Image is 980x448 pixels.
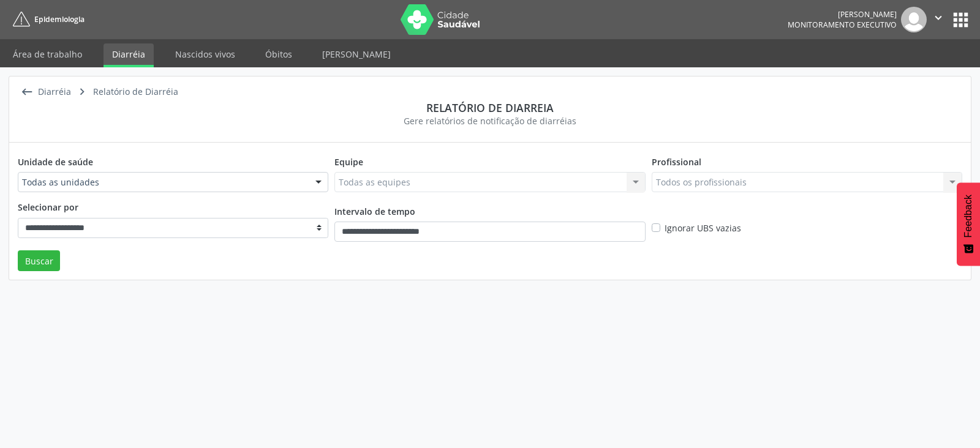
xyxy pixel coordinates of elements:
a: Área de trabalho [4,43,91,65]
img: img [901,7,927,32]
button:  [927,7,950,32]
div: Relatório de diarreia [18,101,962,114]
span: Feedback [963,195,974,237]
button: Buscar [18,250,60,271]
i:  [73,83,91,101]
label: Profissional [652,151,701,172]
label: Unidade de saúde [18,151,93,172]
a: [PERSON_NAME] [314,43,399,65]
span: Todas as unidades [22,176,303,189]
a:  Relatório de Diarréia [73,83,180,101]
span: Epidemiologia [34,14,85,24]
label: Equipe [334,151,363,172]
a: Nascidos vivos [167,43,244,65]
a: Óbitos [257,43,301,65]
i:  [932,11,945,24]
i:  [18,83,36,101]
div: Gere relatórios de notificação de diarréias [18,114,962,127]
span: Monitoramento Executivo [788,20,897,30]
legend: Selecionar por [18,201,328,217]
div: Relatório de Diarréia [91,83,180,101]
button: Feedback - Mostrar pesquisa [957,182,980,266]
a: Diarréia [104,43,154,67]
a: Epidemiologia [9,9,85,29]
label: Ignorar UBS vazias [665,222,741,234]
div: [PERSON_NAME] [788,9,897,20]
div: Diarréia [36,83,73,101]
a:  Diarréia [18,83,73,101]
label: Intervalo de tempo [334,201,415,222]
button: apps [950,9,971,31]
